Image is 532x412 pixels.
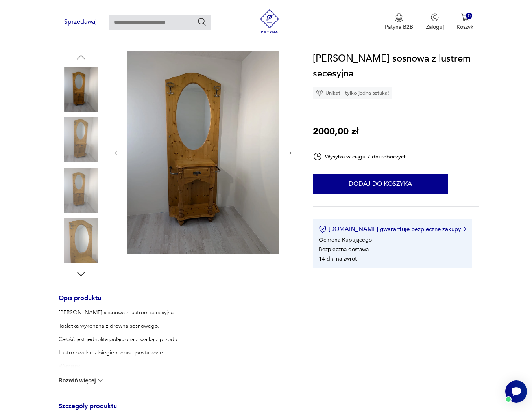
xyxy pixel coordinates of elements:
[385,13,413,31] a: Ikona medaluPatyna B2B
[197,17,207,26] button: Szukaj
[319,236,372,244] li: Ochrona Kupującego
[385,13,413,31] button: Patyna B2B
[385,23,413,31] p: Patyna B2B
[426,13,444,31] button: Zaloguj
[456,23,473,31] p: Koszyk
[59,309,243,317] p: [PERSON_NAME] sosnowa z lustrem secesyjna
[426,23,444,31] p: Zaloguj
[59,296,294,309] h3: Opis produktu
[59,168,103,213] img: Zdjęcie produktu Toaletka sosnowa z lustrem secesyjna
[313,51,479,81] h1: [PERSON_NAME] sosnowa z lustrem secesyjna
[466,13,473,19] div: 0
[461,13,469,21] img: Ikona koszyka
[96,377,104,384] img: chevron down
[59,218,103,263] img: Zdjęcie produktu Toaletka sosnowa z lustrem secesyjna
[319,225,327,233] img: Ikona certyfikatu
[464,227,466,231] img: Ikona strzałki w prawo
[59,362,243,370] p: Wymiary:
[319,246,369,253] li: Bezpieczna dostawa
[59,117,103,162] img: Zdjęcie produktu Toaletka sosnowa z lustrem secesyjna
[316,89,323,97] img: Ikona diamentu
[59,349,243,357] p: Lustro owalne z biegiem czasu postarzone.
[127,51,279,254] img: Zdjęcie produktu Toaletka sosnowa z lustrem secesyjna
[313,124,358,139] p: 2000,00 zł
[59,377,104,384] button: Rozwiń więcej
[505,380,527,403] iframe: Smartsupp widget button
[313,87,392,99] div: Unikat - tylko jedna sztuka!
[313,174,448,194] button: Dodaj do koszyka
[59,20,102,25] a: Sprzedawaj
[59,15,102,29] button: Sprzedawaj
[313,152,407,161] div: Wysyłka w ciągu 7 dni roboczych
[319,225,466,233] button: [DOMAIN_NAME] gwarantuje bezpieczne zakupy
[319,255,357,263] li: 14 dni na zwrot
[395,13,403,22] img: Ikona medalu
[456,13,473,31] button: 0Koszyk
[59,67,103,112] img: Zdjęcie produktu Toaletka sosnowa z lustrem secesyjna
[258,9,281,33] img: Patyna - sklep z meblami i dekoracjami vintage
[431,13,439,21] img: Ikonka użytkownika
[59,336,243,343] p: Całość jest jednolita połączona z szafką z przodu.
[59,322,243,330] p: Toaletka wykonana z drewna sosnowego.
